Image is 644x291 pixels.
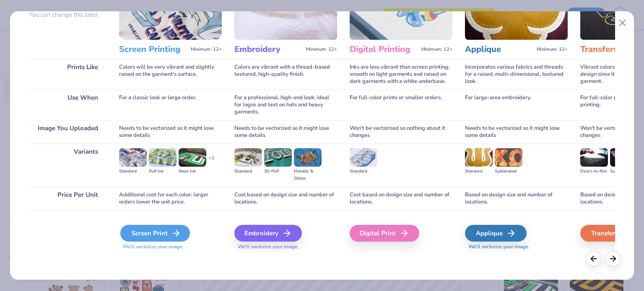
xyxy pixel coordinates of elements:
[580,168,608,175] div: Direct-to-film
[120,225,190,242] div: Screen Print
[29,144,106,187] div: Variants
[29,120,106,144] div: Image You Uploaded
[234,168,262,175] div: Standard
[29,187,106,210] div: Price Per Unit
[119,90,222,120] div: For a classic look or large order.
[465,59,568,90] div: Incorporates various fabrics and threads for a raised, multi-dimensional, textured look.
[234,44,303,55] h3: Embroidery
[234,90,337,120] div: For a professional, high-end look; ideal for logos and text on hats and heavy garments.
[234,225,302,242] div: Embroidery
[29,59,106,90] div: Prints Like
[537,46,568,52] span: Minimum: 12+
[350,90,452,120] div: For full-color prints or smaller orders.
[610,148,638,167] img: Supacolor
[350,225,419,242] div: Digital Print
[119,44,187,55] h3: Screen Printing
[149,148,177,167] img: Puff Ink
[264,168,292,175] div: 3D Puff
[294,168,322,182] div: Metallic & Glitter
[234,120,337,144] div: Needs to be vectorized so it might lose some details
[465,187,568,210] div: Based on design size and number of locations.
[119,243,222,250] span: We'll vectorize your image.
[306,46,337,52] span: Minimum: 12+
[119,148,147,167] img: Standard
[119,59,222,90] div: Colors will be very vibrant and slightly raised on the garment's surface.
[615,15,631,31] button: Close
[350,187,452,210] div: Cost based on design size and number of locations.
[350,59,452,90] div: Inks are less vibrant than screen printing; smooth on light garments and raised on dark garments ...
[29,11,106,18] p: You can change this later.
[465,44,533,55] h3: Applique
[179,168,206,175] div: Neon Ink
[234,243,337,250] span: We'll vectorize your image.
[350,148,377,167] img: Standard
[191,46,222,52] span: Minimum: 12+
[465,225,527,242] div: Applique
[350,120,452,144] div: Won't be vectorized so nothing about it changes
[580,148,608,167] img: Direct-to-film
[495,148,522,167] img: Sublimated
[465,168,493,175] div: Standard
[119,120,222,144] div: Needs to be vectorized so it might lose some details
[350,44,418,55] h3: Digital Printing
[119,187,222,210] div: Additional cost for each color; larger orders lower the unit price.
[610,168,638,175] div: Supacolor
[29,90,106,120] div: Use When
[208,155,214,169] div: + 3
[350,168,377,175] div: Standard
[465,90,568,120] div: For large-area embroidery.
[495,168,522,175] div: Sublimated
[421,46,452,52] span: Minimum: 12+
[294,148,322,167] img: Metallic & Glitter
[179,148,206,167] img: Neon Ink
[465,148,493,167] img: Standard
[234,148,262,167] img: Standard
[149,168,177,175] div: Puff Ink
[465,243,568,250] span: We'll vectorize your image.
[465,120,568,144] div: Needs to be vectorized so it might lose some details
[580,225,642,242] div: Transfers
[234,187,337,210] div: Cost based on design size and number of locations.
[234,59,337,90] div: Colors are vibrant with a thread-based textured, high-quality finish.
[119,168,147,175] div: Standard
[264,148,292,167] img: 3D Puff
